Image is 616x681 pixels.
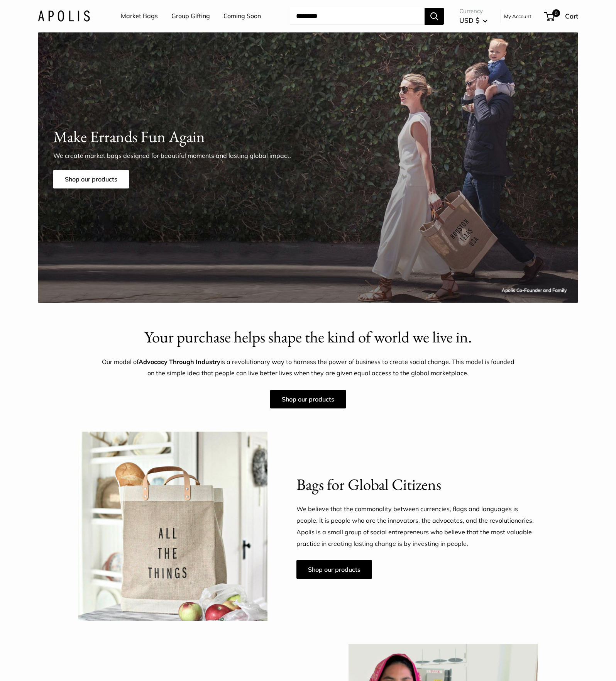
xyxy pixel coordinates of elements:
[270,390,346,408] a: Shop our products
[121,10,158,22] a: Market Bags
[296,473,538,496] h2: Bags for Global Citizens
[171,10,210,22] a: Group Gifting
[38,10,90,22] img: Apolis
[552,9,560,17] span: 0
[296,503,538,550] p: We believe that the commonality between currencies, flags and languages is people. It is people w...
[139,358,220,366] strong: Advocacy Through Industry
[53,151,304,160] p: We create market bags designed for beautiful moments and lasting global impact.
[459,14,487,27] button: USD $
[296,560,372,579] a: Shop our products
[565,12,578,20] span: Cart
[102,326,514,349] h2: Your purchase helps shape the kind of world we live in.
[102,356,514,379] p: Our model of is a revolutionary way to harness the power of business to create social change. Thi...
[504,12,531,21] a: My Account
[502,286,567,295] div: Apolis Co-Founder and Family
[53,125,563,148] h1: Make Errands Fun Again
[290,8,425,25] input: Search...
[545,10,578,22] a: 0 Cart
[53,170,129,188] a: Shop our products
[425,8,444,25] button: Search
[223,10,261,22] a: Coming Soon
[459,6,487,17] span: Currency
[459,16,479,24] span: USD $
